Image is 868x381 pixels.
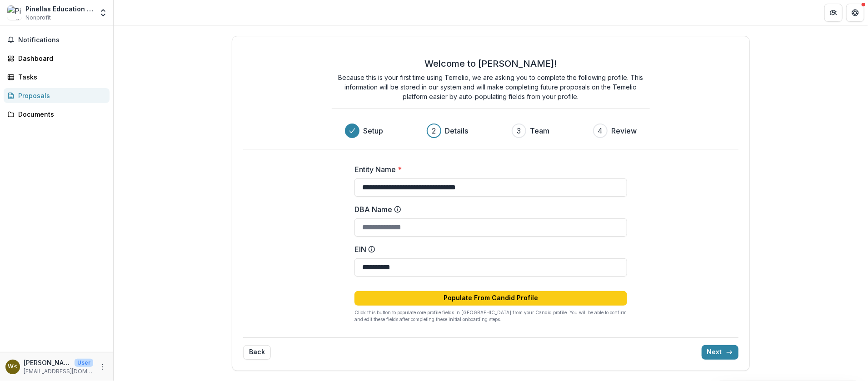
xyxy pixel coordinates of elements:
[4,107,110,122] a: Documents
[530,125,549,136] h3: Team
[75,359,93,367] p: User
[354,244,622,255] label: EIN
[432,125,436,136] div: 2
[8,364,18,370] div: Wendy Chaves <chavesw@pcsb.org> <chavesw@pcsb.org>
[18,54,102,63] div: Dashboard
[611,125,637,136] h3: Review
[354,309,627,323] p: Click this button to populate core profile fields in [GEOGRAPHIC_DATA] from your Candid profile. ...
[345,124,637,138] div: Progress
[354,204,622,215] label: DBA Name
[97,361,108,372] button: More
[243,345,271,360] button: Back
[25,4,93,14] div: Pinellas Education Foundation, Inc
[4,69,110,84] a: Tasks
[332,73,650,101] p: Because this is your first time using Temelio, we are asking you to complete the following profil...
[846,4,864,22] button: Get Help
[354,164,622,175] label: Entity Name
[18,72,102,82] div: Tasks
[517,125,521,136] div: 3
[702,345,738,360] button: Next
[24,367,93,376] p: [EMAIL_ADDRESS][DOMAIN_NAME]
[363,125,383,136] h3: Setup
[18,91,102,100] div: Proposals
[7,5,22,20] img: Pinellas Education Foundation, Inc
[18,109,102,119] div: Documents
[18,36,106,44] span: Notifications
[4,88,110,103] a: Proposals
[24,358,71,367] p: [PERSON_NAME] <[EMAIL_ADDRESS][DOMAIN_NAME]> <[EMAIL_ADDRESS][DOMAIN_NAME]>
[598,125,603,136] div: 4
[4,51,110,66] a: Dashboard
[425,58,557,69] h2: Welcome to [PERSON_NAME]!
[354,291,627,306] button: Populate From Candid Profile
[824,4,843,22] button: Partners
[445,125,468,136] h3: Details
[97,4,110,22] button: Open entity switcher
[4,33,110,47] button: Notifications
[25,14,51,22] span: Nonprofit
